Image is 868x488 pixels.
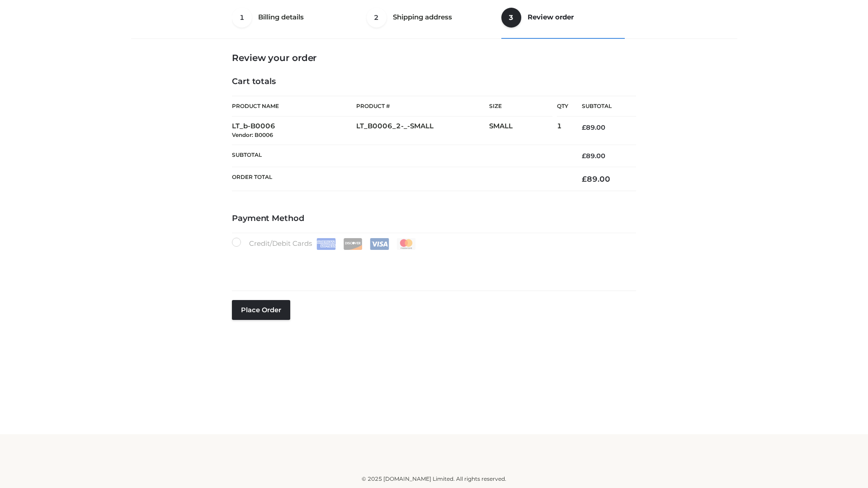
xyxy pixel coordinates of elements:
img: Amex [316,238,336,250]
td: LT_B0006_2-_-SMALL [356,117,489,145]
td: LT_b-B0006 [232,117,356,145]
th: Product # [356,96,489,117]
h4: Cart totals [232,77,636,87]
th: Product Name [232,96,356,117]
th: Qty [557,96,568,117]
div: © 2025 [DOMAIN_NAME] Limited. All rights reserved. [134,474,734,483]
small: Vendor: B0006 [232,131,273,138]
span: £ [582,123,586,131]
iframe: Secure payment input frame [230,248,634,281]
h4: Payment Method [232,214,636,224]
th: Size [489,96,552,117]
img: Mastercard [396,238,416,250]
bdi: 89.00 [582,174,610,183]
img: Visa [370,238,389,250]
th: Order Total [232,167,568,191]
td: SMALL [489,117,557,145]
button: Place order [232,300,290,320]
h3: Review your order [232,52,636,63]
span: £ [582,152,586,160]
td: 1 [557,117,568,145]
img: Discover [343,238,363,250]
label: Credit/Debit Cards [232,238,417,250]
th: Subtotal [568,96,636,117]
bdi: 89.00 [582,123,605,131]
span: £ [582,174,587,183]
th: Subtotal [232,145,568,167]
bdi: 89.00 [582,152,605,160]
